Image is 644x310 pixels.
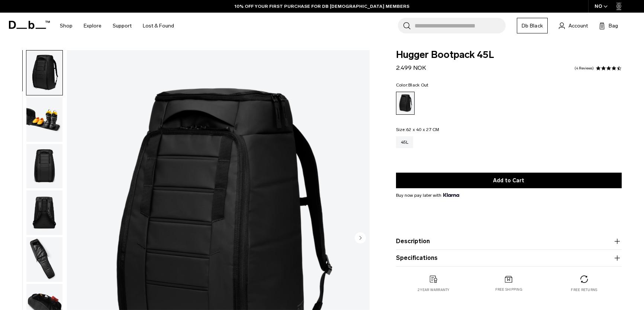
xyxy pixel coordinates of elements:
[396,254,622,262] button: Specifications
[443,193,459,197] img: {"height" => 20, "alt" => "Klarna"}
[517,18,548,33] a: Db Black
[406,127,439,132] span: 62 x 40 x 27 CM
[571,287,597,293] p: Free returns
[26,144,62,189] img: Hugger Bootpack 45L Black Out
[396,83,429,87] legend: Color:
[569,22,588,30] span: Account
[408,82,428,88] span: Black Out
[26,237,62,282] img: Hugger Bootpack 45L Black Out
[495,287,522,292] p: Free shipping
[396,50,622,60] span: Hugger Bootpack 45L
[26,144,63,189] button: Hugger Bootpack 45L Black Out
[609,22,618,30] span: Bag
[559,21,588,30] a: Account
[355,232,366,245] button: Next slide
[396,237,622,246] button: Description
[418,287,450,293] p: 2 year warranty
[26,237,63,282] button: Hugger Bootpack 45L Black Out
[235,3,409,10] a: 10% OFF YOUR FIRST PURCHASE FOR DB [DEMOGRAPHIC_DATA] MEMBERS
[574,66,594,70] a: 4 reviews
[396,127,439,132] legend: Size:
[143,13,174,39] a: Lost & Found
[113,13,132,39] a: Support
[26,190,63,235] button: Hugger Bootpack 45L Black Out
[396,92,415,115] a: Black Out
[54,13,180,39] nav: Main Navigation
[26,97,62,142] img: Hugger Bootpack 45L Black Out
[26,50,63,95] button: Hugger Bootpack 45L Black Out
[26,50,62,95] img: Hugger Bootpack 45L Black Out
[26,97,63,142] button: Hugger Bootpack 45L Black Out
[60,13,73,39] a: Shop
[396,192,459,199] span: Buy now pay later with
[396,136,413,148] a: 45L
[396,173,622,188] button: Add to Cart
[599,21,618,30] button: Bag
[396,64,426,71] span: 2.499 NOK
[26,190,62,235] img: Hugger Bootpack 45L Black Out
[84,13,102,39] a: Explore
